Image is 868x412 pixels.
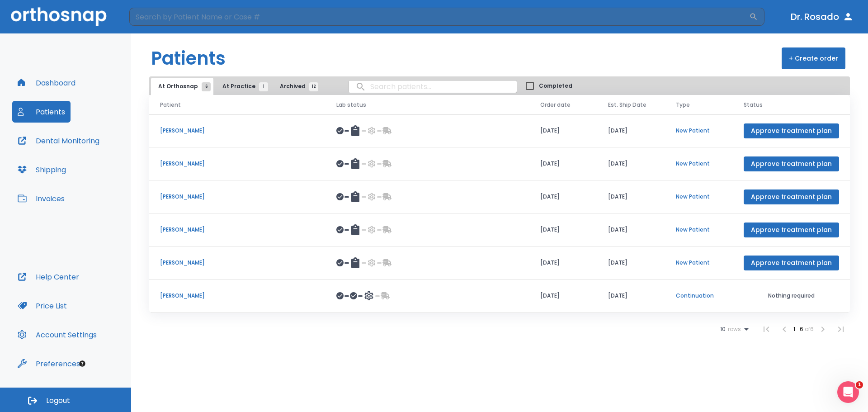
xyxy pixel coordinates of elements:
[349,78,517,95] input: search
[608,101,646,109] span: Est. Ship Date
[676,292,722,300] p: Continuation
[12,324,102,346] button: Account Settings
[12,266,85,288] button: Help Center
[12,159,71,180] button: Shipping
[782,47,845,69] button: + Create order
[529,213,597,246] td: [DATE]
[856,381,863,388] span: 1
[78,360,86,368] div: Tooltip anchor
[202,82,211,91] span: 6
[12,353,85,374] button: Preferences
[160,193,315,201] p: [PERSON_NAME]
[529,114,597,147] td: [DATE]
[726,326,741,332] span: rows
[12,188,70,209] button: Invoices
[805,325,814,333] span: of 6
[597,114,665,147] td: [DATE]
[129,8,749,26] input: Search by Patient Name or Case #
[676,101,690,109] span: Type
[529,180,597,213] td: [DATE]
[676,160,722,168] p: New Patient
[597,147,665,180] td: [DATE]
[539,82,572,90] span: Completed
[280,82,314,90] span: Archived
[676,127,722,135] p: New Patient
[744,223,839,237] button: Approve treatment plan
[597,180,665,213] td: [DATE]
[837,381,859,403] iframe: Intercom live chat
[676,259,722,267] p: New Patient
[744,123,839,138] button: Approve treatment plan
[720,326,726,332] span: 10
[793,325,805,333] span: 1 - 6
[529,279,597,313] td: [DATE]
[160,127,315,135] p: [PERSON_NAME]
[597,213,665,246] td: [DATE]
[160,292,315,300] p: [PERSON_NAME]
[259,82,268,91] span: 1
[158,82,206,90] span: At Orthosnap
[744,256,839,270] button: Approve treatment plan
[529,246,597,279] td: [DATE]
[540,101,571,109] span: Order date
[11,7,107,26] img: Orthosnap
[744,292,839,300] p: Nothing required
[222,82,264,90] span: At Practice
[12,130,105,152] button: Dental Monitoring
[151,78,323,95] div: tabs
[529,147,597,180] td: [DATE]
[46,396,70,406] span: Logout
[160,259,315,267] p: [PERSON_NAME]
[597,279,665,313] td: [DATE]
[597,246,665,279] td: [DATE]
[336,101,366,109] span: Lab status
[12,101,71,123] button: Patients
[12,72,81,94] button: Dashboard
[151,45,226,72] h1: Patients
[160,226,315,234] p: [PERSON_NAME]
[744,101,763,109] span: Status
[160,160,315,168] p: [PERSON_NAME]
[160,101,181,109] span: Patient
[676,226,722,234] p: New Patient
[676,193,722,201] p: New Patient
[12,295,72,317] button: Price List
[309,82,318,91] span: 12
[744,156,839,171] button: Approve treatment plan
[787,9,857,25] button: Dr. Rosado
[744,189,839,204] button: Approve treatment plan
